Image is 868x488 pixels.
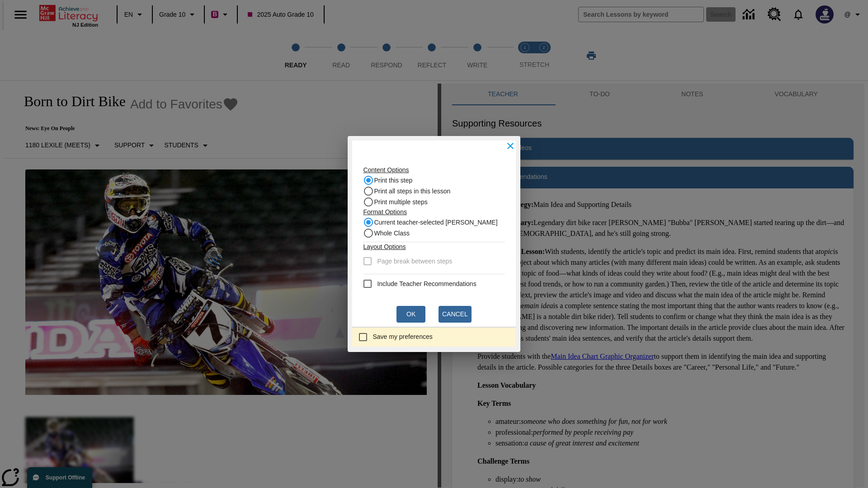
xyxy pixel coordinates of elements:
span: Save my preferences [373,332,432,342]
button: Cancel [439,306,472,323]
p: Content Options [363,165,505,175]
span: Include Teacher Recommendations [377,279,476,289]
span: Whole Class [374,229,410,238]
span: Current teacher-selected [PERSON_NAME] [374,218,497,227]
span: Print multiple steps [374,197,427,207]
span: Print all steps in this lesson [374,187,450,196]
span: Print this step [374,176,412,185]
p: Format Options [363,207,505,217]
button: Ok, Will open in new browser window or tab [396,306,425,323]
span: Page break between steps [377,257,452,266]
p: Layout Options [363,242,505,252]
button: Close [500,136,520,156]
